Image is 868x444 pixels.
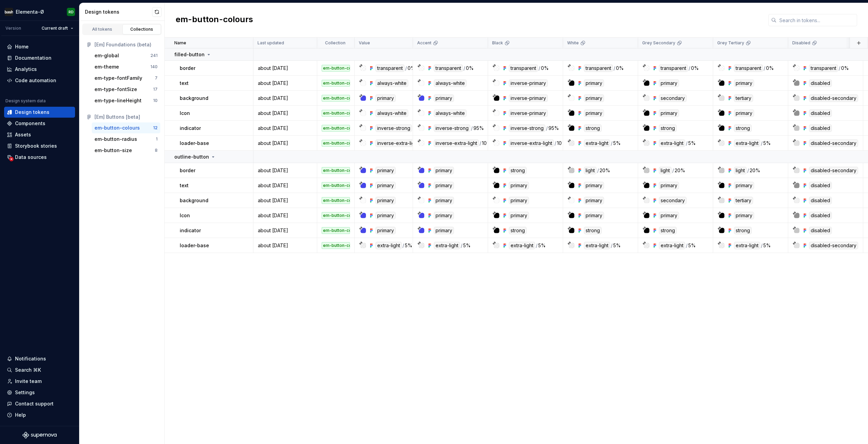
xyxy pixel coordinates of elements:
div: Documentation [15,55,52,61]
p: outline-button [174,153,209,160]
a: Assets [4,129,75,140]
button: em-theme140 [92,61,160,72]
div: / [611,242,613,249]
div: / [464,64,465,72]
div: em-button-colours [322,110,350,117]
div: em-button-colours [322,182,350,189]
a: em-button-colours12 [92,122,160,133]
p: indicator [180,227,201,234]
button: em-type-lineHeight10 [92,95,160,106]
div: transparent [509,64,538,72]
div: / [747,167,749,174]
div: / [461,242,462,249]
div: primary [376,212,396,219]
div: 20% [600,167,610,174]
div: strong [509,227,527,234]
div: 1 [156,136,158,142]
div: secondary [659,197,687,204]
div: 5% [763,139,771,147]
div: strong [659,124,677,132]
div: always-white [376,79,408,87]
div: Notifications [15,355,46,362]
div: primary [376,167,396,174]
div: 95% [473,124,484,132]
div: primary [734,182,754,189]
div: about [DATE] [254,80,317,87]
div: em-button-colours [322,95,350,102]
div: inverse-strong [509,124,545,132]
div: inverse-primary [509,94,548,102]
div: strong [734,124,752,132]
div: All tokens [85,27,119,32]
p: loader-base [180,140,209,147]
div: transparent [809,64,838,72]
div: tertiary [734,197,753,204]
div: disabled [809,79,832,87]
span: Current draft [42,26,68,31]
div: Code automation [15,77,56,84]
div: Help [15,412,26,418]
p: Name [174,40,186,46]
p: text [180,80,189,87]
div: transparent [434,64,463,72]
div: [Em] Buttons [beta] [94,114,158,120]
p: Icon [180,212,190,219]
div: 7 [155,75,158,81]
button: em-button-radius1 [92,134,160,145]
div: primary [376,197,396,204]
div: primary [584,94,604,102]
a: Components [4,118,75,129]
p: indicator [180,125,201,132]
p: Grey Secondary [642,40,675,46]
div: primary [509,212,529,219]
div: inverse-primary [509,109,548,117]
div: always-white [434,79,467,87]
div: Design tokens [15,109,49,116]
img: f86023f7-de07-4548-b23e-34af6ab67166.png [5,8,13,16]
div: Assets [15,131,31,138]
div: / [611,139,613,147]
div: RD [69,9,74,15]
p: Last updated [258,40,284,46]
div: primary [584,182,604,189]
div: inverse-extra-light [376,139,421,147]
div: primary [376,227,396,234]
div: inverse-extra-light [434,139,479,147]
div: em-button-colours [322,140,350,147]
div: Settings [15,389,35,396]
p: background [180,197,208,204]
a: em-global241 [92,50,160,61]
div: 5% [688,139,696,147]
div: about [DATE] [254,65,317,72]
div: about [DATE] [254,140,317,147]
div: transparent [376,64,404,72]
div: / [764,64,765,72]
p: Collection [325,40,345,46]
p: Icon [180,110,190,117]
button: Contact support [4,398,75,409]
div: primary [376,94,396,102]
div: strong [659,227,677,234]
div: 20% [675,167,685,174]
p: Disabled [792,40,810,46]
div: 12 [153,125,158,131]
div: primary [659,212,679,219]
div: primary [434,197,454,204]
div: about [DATE] [254,125,317,132]
p: Grey Tertiary [717,40,744,46]
div: / [471,124,473,132]
div: primary [659,79,679,87]
div: primary [584,212,604,219]
p: filled-button [174,51,205,58]
button: em-type-fontFamily7 [92,73,160,84]
div: primary [584,197,604,204]
button: Current draft [39,24,76,33]
div: about [DATE] [254,212,317,219]
div: transparent [734,64,763,72]
div: primary [584,109,604,117]
div: Version [5,26,21,31]
div: Analytics [15,66,37,73]
div: 5% [463,242,471,249]
div: tertiary [734,94,753,102]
